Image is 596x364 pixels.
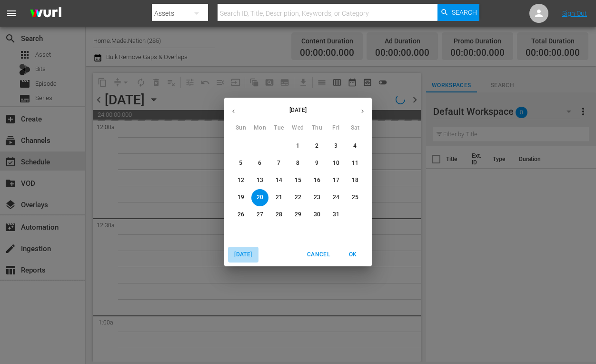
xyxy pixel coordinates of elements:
button: 22 [289,189,307,206]
button: 3 [328,138,345,155]
p: 21 [276,193,282,202]
button: 23 [308,189,326,206]
span: [DATE] [232,250,255,260]
p: [DATE] [243,106,353,114]
button: 13 [251,172,268,189]
p: 5 [239,159,242,167]
span: Mon [251,123,268,133]
button: 30 [308,206,326,223]
button: OK [338,247,368,263]
p: 6 [258,159,261,167]
button: 9 [308,155,326,172]
button: 26 [232,206,249,223]
p: 26 [238,211,244,219]
img: ans4CAIJ8jUAAAAAAAAAAAAAAAAAAAAAAAAgQb4GAAAAAAAAAAAAAAAAAAAAAAAAJMjXAAAAAAAAAAAAAAAAAAAAAAAAgAT5G... [23,2,69,25]
span: Thu [308,123,326,133]
span: Fri [328,123,345,133]
p: 10 [333,159,339,167]
button: 14 [270,172,288,189]
p: 7 [277,159,280,167]
button: 15 [289,172,307,189]
p: 24 [333,193,339,202]
p: 13 [257,176,263,184]
button: Cancel [303,247,334,263]
button: 11 [347,155,364,172]
button: 12 [232,172,249,189]
span: Sun [232,123,249,133]
span: Tue [270,123,288,133]
span: menu [6,8,17,19]
p: 1 [296,142,299,150]
p: 27 [257,211,263,219]
p: 18 [352,176,358,184]
button: 24 [328,189,345,206]
p: 16 [314,176,320,184]
p: 9 [315,159,318,167]
button: 31 [328,206,345,223]
p: 30 [314,211,320,219]
button: 20 [251,189,268,206]
p: 22 [295,193,301,202]
p: 25 [352,193,358,202]
p: 28 [276,211,282,219]
p: 19 [238,193,244,202]
button: 28 [270,206,288,223]
span: Sat [347,123,364,133]
button: 8 [289,155,307,172]
button: 21 [270,189,288,206]
button: 7 [270,155,288,172]
button: 10 [328,155,345,172]
button: 5 [232,155,249,172]
span: OK [341,250,364,260]
p: 8 [296,159,299,167]
p: 3 [334,142,338,150]
p: 23 [314,193,320,202]
span: Cancel [307,250,330,260]
button: 6 [251,155,268,172]
button: 18 [347,172,364,189]
span: Wed [289,123,307,133]
p: 12 [238,176,244,184]
p: 15 [295,176,301,184]
button: 17 [328,172,345,189]
button: [DATE] [228,247,258,263]
button: 19 [232,189,249,206]
button: 27 [251,206,268,223]
p: 2 [315,142,318,150]
button: 16 [308,172,326,189]
p: 11 [352,159,358,167]
button: 4 [347,138,364,155]
a: Sign Out [562,10,587,17]
p: 29 [295,211,301,219]
p: 20 [257,193,263,202]
p: 4 [353,142,357,150]
p: 14 [276,176,282,184]
p: 31 [333,211,339,219]
button: 25 [347,189,364,206]
button: 2 [308,138,326,155]
button: 29 [289,206,307,223]
p: 17 [333,176,339,184]
button: 1 [289,138,307,155]
span: Search [452,4,477,21]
